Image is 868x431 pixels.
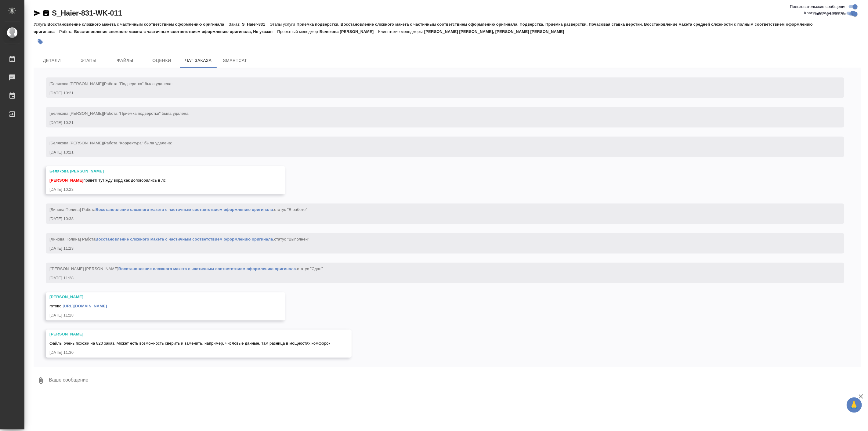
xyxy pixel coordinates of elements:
[270,22,297,27] p: Этапы услуги
[96,237,273,242] a: Восстановление сложного макета с частичным соответствием оформлению оригинала
[49,178,166,183] span: привет! тут жду ворд как договорились в лс
[813,11,847,17] span: Оповещения-логи
[220,57,250,64] span: SmartCat
[49,111,190,116] span: [Белякова [PERSON_NAME]]
[847,397,862,413] button: 🙏
[104,141,172,145] span: Работа "Корректура" была удалена:
[49,341,330,346] span: файлы очень похожи на 820 заказ. Может есть возможность сверить и заменить, например, числовые да...
[104,111,190,116] span: Работа "Приемка подверстки" была удалена:
[49,120,823,126] div: [DATE] 10:21
[49,81,173,86] span: [Белякова [PERSON_NAME]]
[49,216,823,222] div: [DATE] 10:38
[49,187,264,193] div: [DATE] 10:23
[49,350,330,356] div: [DATE] 11:30
[320,29,378,34] p: Белякова [PERSON_NAME]
[63,304,107,309] a: [URL][DOMAIN_NAME]
[274,208,307,212] span: статус "В работе"
[242,22,270,27] p: S_Haier-831
[110,57,140,64] span: Файлы
[34,9,41,17] button: Скопировать ссылку для ЯМессенджера
[378,29,424,34] p: Клиентские менеджеры
[34,22,813,34] p: Приемка подверстки, Восстановление сложного макета с частичным соответствием оформлению оригинала...
[297,267,323,271] span: статус "Сдан"
[49,237,309,242] span: [Линова Полина] Работа .
[49,304,107,309] span: готово:
[274,237,309,242] span: статус "Выполнен"
[96,208,273,212] a: Восстановление сложного макета с частичным соответствием оформлению оригинала
[147,57,176,64] span: Оценки
[49,294,264,300] div: [PERSON_NAME]
[49,168,264,174] div: Белякова [PERSON_NAME]
[49,267,323,271] span: [[PERSON_NAME] [PERSON_NAME] .
[47,22,229,27] p: Восстановление сложного макета с частичным соответствием оформлению оригинала
[849,399,859,411] span: 🙏
[49,178,83,183] span: [PERSON_NAME]
[42,9,50,17] button: Скопировать ссылку
[74,29,277,34] p: Восстановление сложного макета с частичным соответствием оформлению оригинала, Не указан
[277,29,319,34] p: Проектный менеджер
[59,29,74,34] p: Работа
[229,22,242,27] p: Заказ:
[52,9,122,17] a: S_Haier-831-WK-011
[118,267,296,271] a: Восстановление сложного макета с частичным соответствием оформлению оригинала
[49,208,307,212] span: [Линова Полина] Работа .
[424,29,569,34] p: [PERSON_NAME] [PERSON_NAME], [PERSON_NAME] [PERSON_NAME]
[37,57,67,64] span: Детали
[74,57,103,64] span: Этапы
[49,275,823,281] div: [DATE] 11:28
[49,90,823,96] div: [DATE] 10:21
[104,81,173,86] span: Работа "Подверстка" была удалена:
[49,149,823,155] div: [DATE] 10:21
[49,246,823,252] div: [DATE] 11:23
[49,313,264,319] div: [DATE] 11:28
[49,141,172,145] span: [Белякова [PERSON_NAME]]
[790,4,847,10] span: Пользовательские сообщения
[49,331,330,338] div: [PERSON_NAME]
[184,57,213,64] span: Чат заказа
[34,35,47,49] button: Добавить тэг
[34,22,47,27] p: Услуга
